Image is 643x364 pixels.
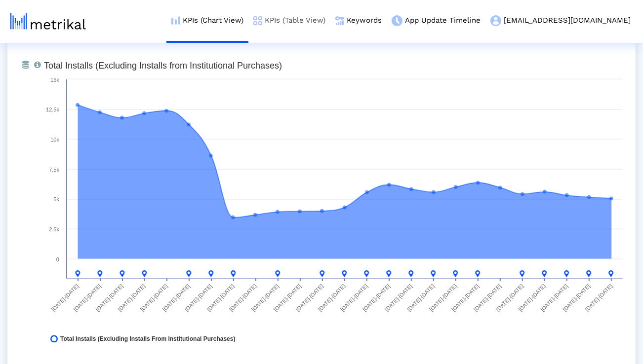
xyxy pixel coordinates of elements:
text: [DATE]-[DATE] [95,283,124,313]
text: [DATE]-[DATE] [250,283,280,313]
text: [DATE]-[DATE] [73,283,102,313]
text: [DATE]-[DATE] [539,283,569,313]
text: [DATE]-[DATE] [384,283,413,313]
img: kpi-table-menu-icon.png [253,16,262,25]
text: [DATE]-[DATE] [161,283,191,313]
text: [DATE]-[DATE] [473,283,502,313]
img: my-account-menu-icon.png [490,15,501,26]
text: 10k [50,137,59,143]
text: [DATE]-[DATE] [317,283,347,313]
text: [DATE]-[DATE] [184,283,213,313]
text: [DATE]-[DATE] [517,283,547,313]
text: [DATE]-[DATE] [295,283,324,313]
text: [DATE]-[DATE] [450,283,480,313]
text: 5k [53,196,59,202]
img: kpi-chart-menu-icon.png [171,16,180,25]
span: Total Installs (Excluding Installs From Institutional Purchases) [60,335,236,343]
text: [DATE]-[DATE] [50,283,80,313]
text: [DATE]-[DATE] [139,283,169,313]
text: [DATE]-[DATE] [273,283,302,313]
text: 2.5k [49,226,59,232]
text: [DATE]-[DATE] [562,283,591,313]
text: [DATE]-[DATE] [406,283,436,313]
text: 15k [50,77,59,83]
text: [DATE]-[DATE] [117,283,147,313]
text: 12.5k [46,107,59,112]
text: [DATE]-[DATE] [206,283,236,313]
img: app-update-menu-icon.png [392,15,402,26]
img: metrical-logo-light.png [10,13,86,30]
text: [DATE]-[DATE] [362,283,391,313]
tspan: Total Installs (Excluding Installs from Institutional Purchases) [44,61,282,71]
text: [DATE]-[DATE] [495,283,524,313]
text: [DATE]-[DATE] [228,283,258,313]
text: 0 [56,256,59,262]
img: keywords.png [335,16,344,25]
text: 7.5k [49,167,59,173]
text: [DATE]-[DATE] [339,283,369,313]
text: [DATE]-[DATE] [428,283,458,313]
text: [DATE]-[DATE] [584,283,613,313]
